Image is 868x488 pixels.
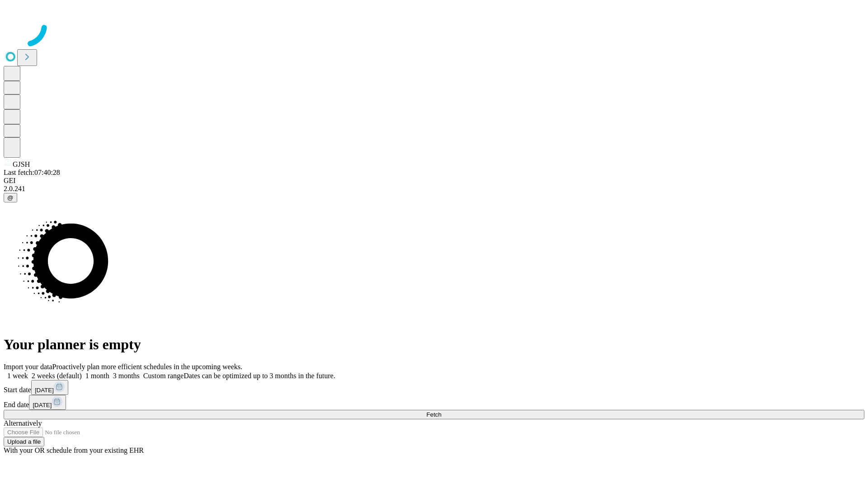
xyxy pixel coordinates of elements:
[4,177,864,185] div: GEI
[33,402,52,408] span: [DATE]
[13,160,30,168] span: GJSH
[4,363,52,371] span: Import your data
[4,446,144,454] span: With your OR schedule from your existing EHR
[4,395,864,410] div: End date
[184,372,335,380] span: Dates can be optimized up to 3 months in the future.
[35,387,54,394] span: [DATE]
[31,380,68,395] button: [DATE]
[85,372,109,380] span: 1 month
[4,169,60,176] span: Last fetch: 07:40:28
[4,380,864,395] div: Start date
[29,395,66,410] button: [DATE]
[7,372,28,380] span: 1 week
[7,194,14,201] span: @
[4,185,864,193] div: 2.0.241
[52,363,242,371] span: Proactively plan more efficient schedules in the upcoming weeks.
[4,193,17,202] button: @
[4,437,44,446] button: Upload a file
[113,372,140,380] span: 3 months
[143,372,184,380] span: Custom range
[4,410,864,419] button: Fetch
[4,419,42,427] span: Alternatively
[426,411,441,418] span: Fetch
[32,372,82,380] span: 2 weeks (default)
[4,336,864,353] h1: Your planner is empty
